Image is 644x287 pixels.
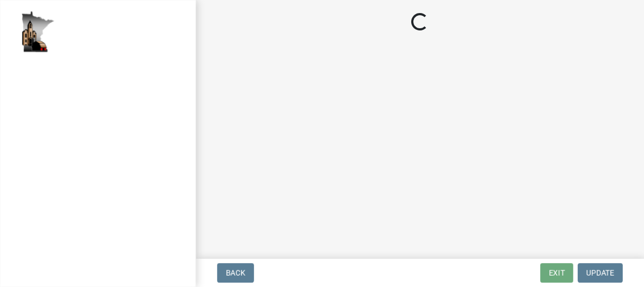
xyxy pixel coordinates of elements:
button: Back [217,263,254,283]
button: Exit [540,263,573,283]
button: Update [578,263,623,283]
span: Update [586,269,614,277]
img: Houston County, Minnesota [22,11,54,52]
span: Back [226,269,245,277]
